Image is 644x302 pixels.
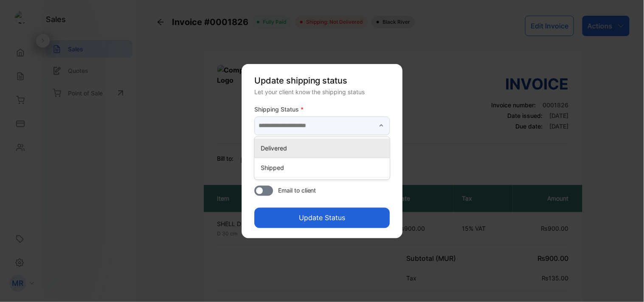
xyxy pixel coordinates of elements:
[254,74,390,87] p: Update shipping status
[254,105,390,114] label: Shipping Status
[278,185,316,194] span: Email to client
[261,163,386,172] p: Shipped
[254,207,390,228] button: Update Status
[254,87,390,96] div: Let your client know the shipping status
[261,143,386,152] p: Delivered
